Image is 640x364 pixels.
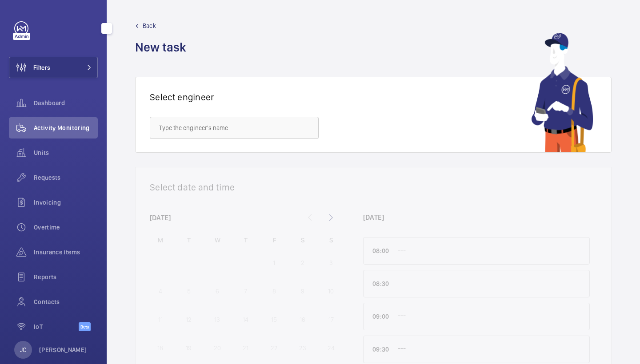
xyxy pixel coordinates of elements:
span: Beta [79,322,91,331]
h1: Select engineer [150,91,214,103]
span: Invoicing [34,198,98,207]
span: Contacts [34,297,98,306]
button: Filters [9,57,98,78]
span: Reports [34,273,98,281]
p: JC [20,345,26,354]
span: Filters [33,63,50,72]
span: Overtime [34,223,98,232]
span: Dashboard [34,99,98,107]
span: Insurance items [34,248,98,257]
span: Units [34,148,98,157]
img: mechanic using app [531,33,593,152]
p: [PERSON_NAME] [39,345,87,354]
h1: New task [135,39,192,55]
span: IoT [34,322,79,331]
span: Requests [34,173,98,182]
input: Type the engineer's name [150,117,319,139]
span: Activity Monitoring [34,123,98,132]
span: Back [143,21,156,30]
